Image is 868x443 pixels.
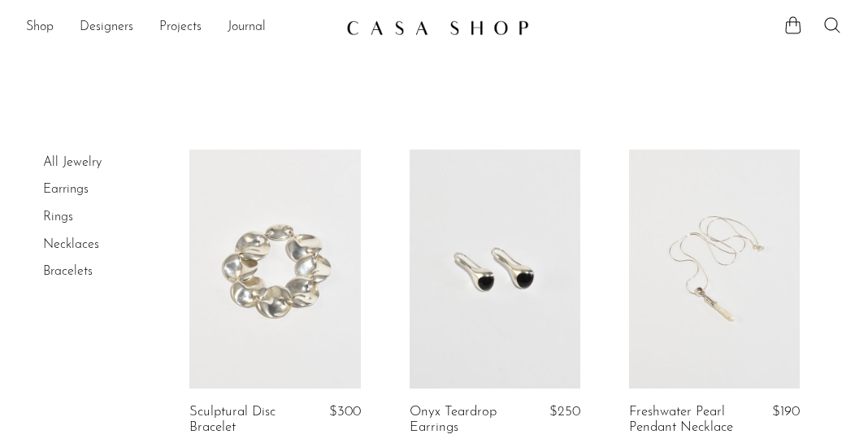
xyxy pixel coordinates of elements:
a: Sculptural Disc Bracelet [189,405,299,435]
a: Necklaces [43,238,99,251]
span: $190 [772,405,800,419]
a: Earrings [43,183,89,196]
a: Journal [228,17,266,38]
a: Rings [43,211,73,224]
span: $250 [549,405,580,419]
ul: NEW HEADER MENU [26,14,333,41]
a: Bracelets [43,265,93,278]
a: Freshwater Pearl Pendant Necklace [629,405,739,435]
a: Designers [80,17,133,38]
a: Projects [159,17,202,38]
span: $300 [329,405,361,419]
nav: Desktop navigation [26,14,333,41]
a: All Jewelry [43,156,102,169]
a: Shop [26,17,54,38]
a: Onyx Teardrop Earrings [410,405,519,435]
